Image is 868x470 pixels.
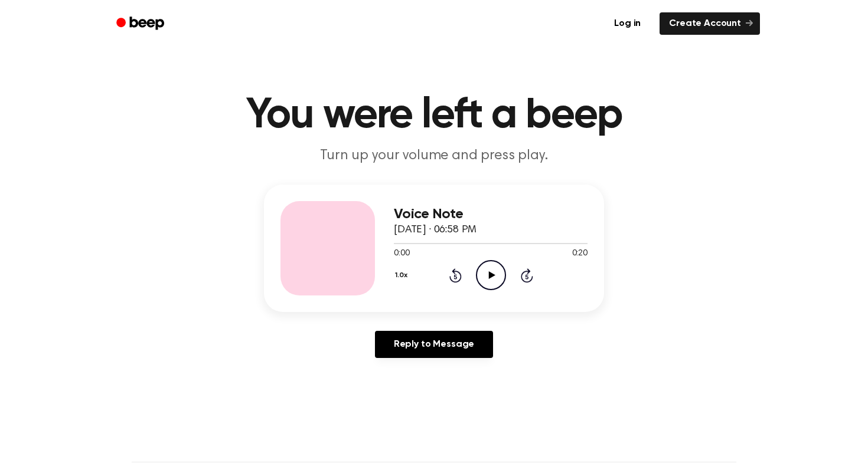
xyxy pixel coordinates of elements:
[108,12,175,35] a: Beep
[375,331,493,358] a: Reply to Message
[132,94,736,137] h1: You were left a beep
[394,225,477,235] span: [DATE] · 06:58 PM
[602,10,652,37] a: Log in
[394,265,412,285] button: 1.0x
[572,248,588,260] span: 0:20
[207,146,661,166] p: Turn up your volume and press play.
[394,206,588,222] h3: Voice Note
[660,12,760,35] a: Create Account
[394,248,409,260] span: 0:00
